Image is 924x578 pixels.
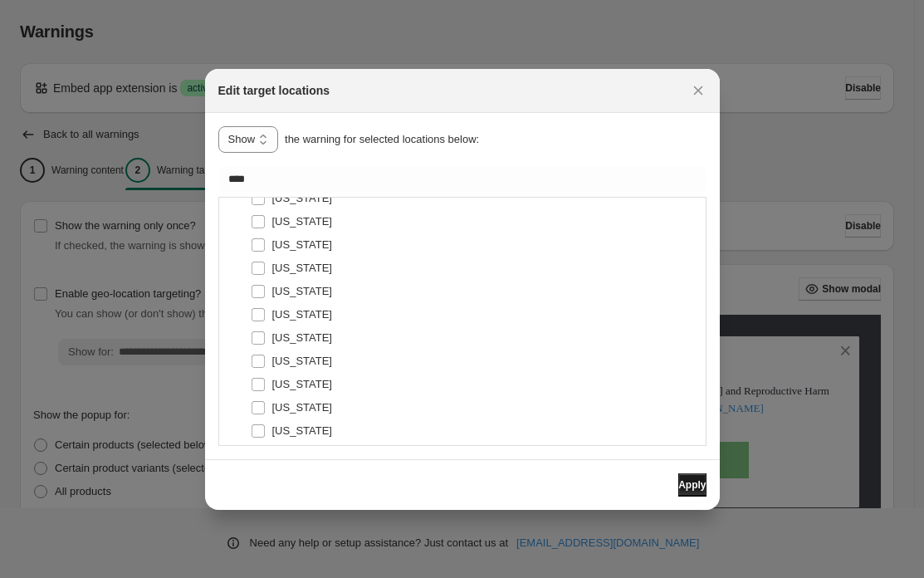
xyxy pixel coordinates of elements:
span: [US_STATE] [272,378,332,390]
span: [US_STATE] [272,424,332,437]
span: [US_STATE] [272,215,332,228]
span: [US_STATE] [272,238,332,251]
span: [US_STATE] [272,355,332,367]
span: [US_STATE] [272,285,332,297]
p: the warning for selected locations below: [285,131,479,148]
span: [US_STATE] [272,401,332,414]
button: Apply [678,473,706,497]
span: [US_STATE] [272,331,332,344]
span: [US_STATE] [272,308,332,321]
span: Apply [678,478,706,492]
button: Close [687,79,710,102]
span: [US_STATE] [272,192,332,204]
h2: Edit target locations [218,82,330,99]
span: [US_STATE] [272,262,332,274]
